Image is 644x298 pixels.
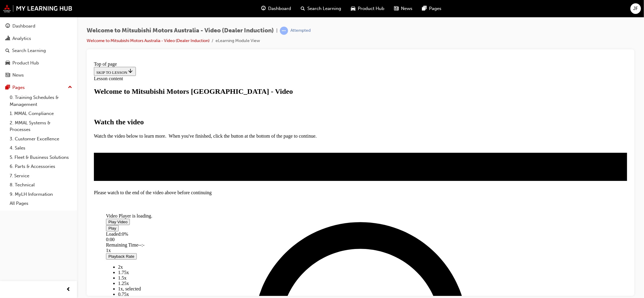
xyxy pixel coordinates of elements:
[2,17,31,22] span: Lesson content
[261,5,266,12] span: guage-icon
[389,2,418,15] a: news-iconNews
[2,82,75,93] button: Pages
[7,171,75,181] a: 7. Service
[2,59,52,67] strong: Watch the video
[2,70,75,81] a: News
[5,61,10,66] span: car-icon
[2,45,75,56] a: Search Learning
[5,36,10,41] span: chart-icon
[7,162,75,171] a: 6. Parts & Accessories
[2,131,536,136] div: Please watch to the end of the video above before continuing
[12,60,39,67] div: Product Hub
[276,27,277,34] span: |
[394,5,399,12] span: news-icon
[66,286,71,293] span: prev-icon
[422,5,427,12] span: pages-icon
[7,109,75,118] a: 1. MMAL Compliance
[2,19,75,82] button: DashboardAnalyticsSearch LearningProduct HubNews
[5,48,10,54] span: search-icon
[12,35,31,42] div: Analytics
[2,28,536,37] h1: Welcome to Mitsubishi Motors [GEOGRAPHIC_DATA] - Video
[633,5,638,12] span: JF
[257,2,296,15] a: guage-iconDashboard
[418,2,447,15] a: pages-iconPages
[2,57,75,69] a: Product Hub
[5,11,42,16] span: SKIP TO LESSON
[301,5,305,12] span: search-icon
[68,84,72,91] span: up-icon
[7,143,75,153] a: 4. Sales
[7,134,75,144] a: 3. Customer Excellence
[290,28,311,34] div: Attempted
[216,38,260,44] li: eLearning Module View
[87,38,210,43] a: Welcome to Mitsubishi Motors Australia - Video (Dealer Induction)
[12,84,25,91] div: Pages
[3,5,72,12] img: mmal
[351,5,356,12] span: car-icon
[296,2,346,15] a: search-iconSearch Learning
[7,93,75,109] a: 0. Training Schedules & Management
[2,8,44,17] button: SKIP TO LESSON
[12,72,24,79] div: News
[280,27,288,35] span: learningRecordVerb_ATTEMPT-icon
[12,47,46,54] div: Search Learning
[268,5,291,12] span: Dashboard
[401,5,413,12] span: News
[2,21,75,32] a: Dashboard
[7,118,75,134] a: 2. MMAL Systems & Processes
[7,153,75,162] a: 5. Fleet & Business Solutions
[2,74,536,80] p: Watch the video below to learn more. When you've finished, click the button at the bottom of the ...
[2,33,75,44] a: Analytics
[87,27,274,34] span: Welcome to Mitsubishi Motors Australia - Video (Dealer Induction)
[5,85,10,90] span: pages-icon
[429,5,442,12] span: Pages
[308,5,341,12] span: Search Learning
[5,73,10,78] span: news-icon
[12,23,35,30] div: Dashboard
[7,180,75,190] a: 8. Technical
[2,2,536,8] div: Top of page
[5,24,10,29] span: guage-icon
[7,190,75,199] a: 9. MyLH Information
[358,5,385,12] span: Product Hub
[7,199,75,208] a: All Pages
[346,2,389,15] a: car-iconProduct Hub
[630,3,641,14] button: JF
